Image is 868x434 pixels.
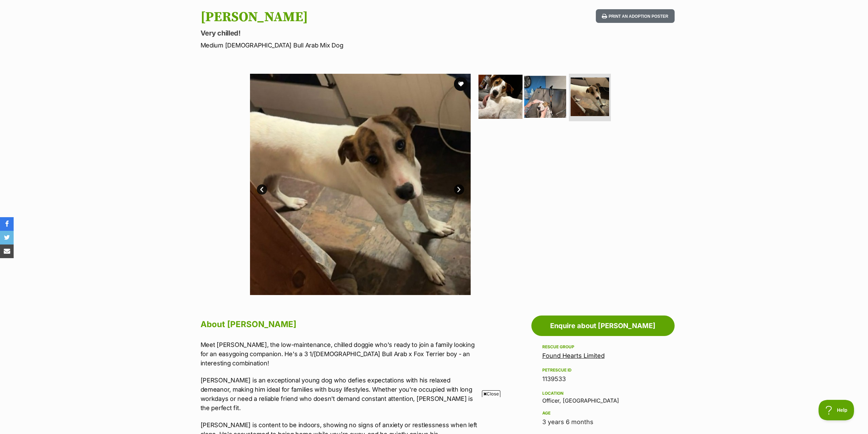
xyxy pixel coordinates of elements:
a: Next [454,184,464,195]
span: Close [482,390,500,397]
div: 3 years 6 months [542,417,664,427]
p: Very chilled! [201,28,489,38]
button: Print an adoption poster [596,9,674,23]
p: [PERSON_NAME] is an exceptional young dog who defies expectations with his relaxed demeanor, maki... [201,376,482,412]
div: Rescue group [542,344,664,350]
a: Enquire about [PERSON_NAME] [531,316,675,336]
div: PetRescue ID [542,367,664,373]
img: https://img.kwcdn.com/product/fancy/63c98312-17f3-4341-b352-181dcca5b4be.jpg?imageMogr2/strip/siz... [58,48,115,96]
div: Location [542,391,664,396]
iframe: Help Scout Beacon - Open [819,400,854,420]
a: Found Hearts Limited [542,352,605,359]
img: Photo of Hank [571,78,609,116]
img: Photo of Hank [250,74,471,295]
img: adc.png [97,0,102,5]
iframe: Advertisement [269,400,600,431]
h1: [PERSON_NAME] [201,9,489,25]
div: 1139533 [542,374,664,384]
div: Officer, [GEOGRAPHIC_DATA] [542,389,664,404]
img: Photo of Hank [524,76,566,118]
button: favourite [454,77,468,91]
div: Age [542,410,664,416]
a: Prev [257,184,267,195]
h2: About [PERSON_NAME] [201,317,482,332]
p: Meet [PERSON_NAME], the low-maintenance, chilled doggie who's ready to join a family looking for ... [201,340,482,368]
img: Photo of Hank [479,74,523,118]
p: Medium [DEMOGRAPHIC_DATA] Bull Arab Mix Dog [201,41,489,50]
